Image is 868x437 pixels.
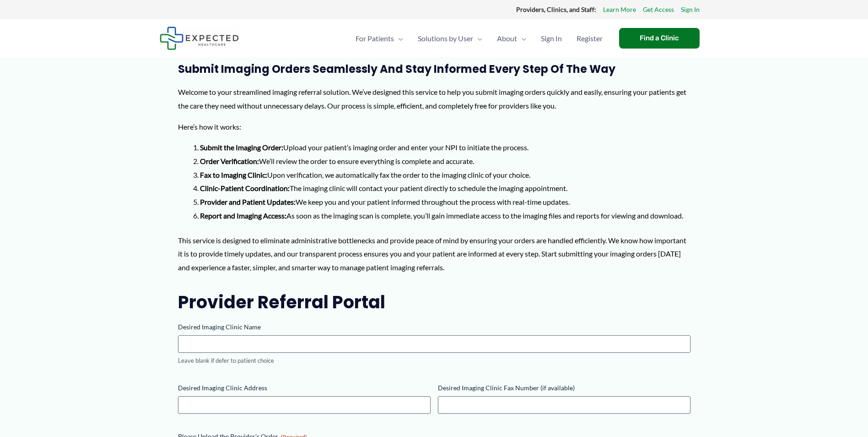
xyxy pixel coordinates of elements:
h3: Submit Imaging Orders Seamlessly and Stay Informed Every Step of the Way [178,62,690,76]
strong: Order Verification: [200,157,259,165]
a: Register [569,22,610,55]
h2: Provider Referral Portal [178,291,690,313]
a: Get Access [643,4,674,16]
span: Sign In [541,22,562,55]
li: The imaging clinic will contact your patient directly to schedule the imaging appointment. [200,181,690,195]
a: Sign In [681,4,700,16]
p: Welcome to your streamlined imaging referral solution. We’ve designed this service to help you su... [178,85,690,112]
a: For PatientsMenu Toggle [348,22,410,55]
span: About [497,22,517,55]
a: AboutMenu Toggle [490,22,534,55]
label: Desired Imaging Clinic Fax Number (if available) [438,383,690,393]
li: We keep you and your patient informed throughout the process with real-time updates. [200,195,690,209]
span: Solutions by User [418,22,473,55]
span: Menu Toggle [517,22,526,55]
label: Desired Imaging Clinic Name [178,322,690,332]
span: Menu Toggle [473,22,482,55]
p: This service is designed to eliminate administrative bottlenecks and provide peace of mind by ens... [178,234,690,274]
p: Here’s how it works: [178,120,690,134]
strong: Clinic-Patient Coordination: [200,184,290,192]
img: Expected Healthcare Logo - side, dark font, small [160,27,239,50]
span: Register [577,22,603,55]
li: We’ll review the order to ensure everything is complete and accurate. [200,154,690,168]
label: Desired Imaging Clinic Address [178,383,431,393]
span: For Patients [356,22,394,55]
strong: Providers, Clinics, and Staff: [516,5,596,13]
a: Find a Clinic [619,28,700,49]
strong: Provider and Patient Updates: [200,197,296,206]
a: Sign In [534,22,569,55]
li: Upload your patient’s imaging order and enter your NPI to initiate the process. [200,141,690,154]
strong: Fax to Imaging Clinic: [200,170,267,179]
a: Learn More [603,4,636,16]
div: Leave blank if defer to patient choice [178,356,690,365]
span: Menu Toggle [394,22,403,55]
strong: Report and Imaging Access: [200,211,286,220]
a: Solutions by UserMenu Toggle [410,22,490,55]
strong: Submit the Imaging Order: [200,143,283,152]
li: As soon as the imaging scan is complete, you’ll gain immediate access to the imaging files and re... [200,209,690,223]
nav: Primary Site Navigation [348,22,610,55]
li: Upon verification, we automatically fax the order to the imaging clinic of your choice. [200,168,690,182]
